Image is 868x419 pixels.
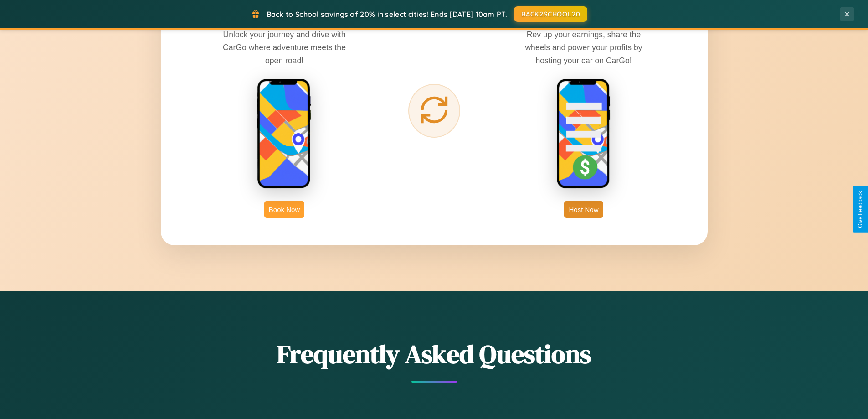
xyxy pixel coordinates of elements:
[515,28,652,67] p: Rev up your earnings, share the wheels and power your profits by hosting your car on CarGo!
[514,6,587,22] button: BACK2SCHOOL20
[564,201,603,218] button: Host Now
[556,78,611,190] img: host phone
[264,201,304,218] button: Book Now
[267,10,507,19] span: Back to School savings of 20% in select cities! Ends [DATE] 10am PT.
[257,78,312,190] img: rent phone
[216,28,353,67] p: Unlock your journey and drive with CarGo where adventure meets the open road!
[857,191,863,228] div: Give Feedback
[161,336,708,372] h2: Frequently Asked Questions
